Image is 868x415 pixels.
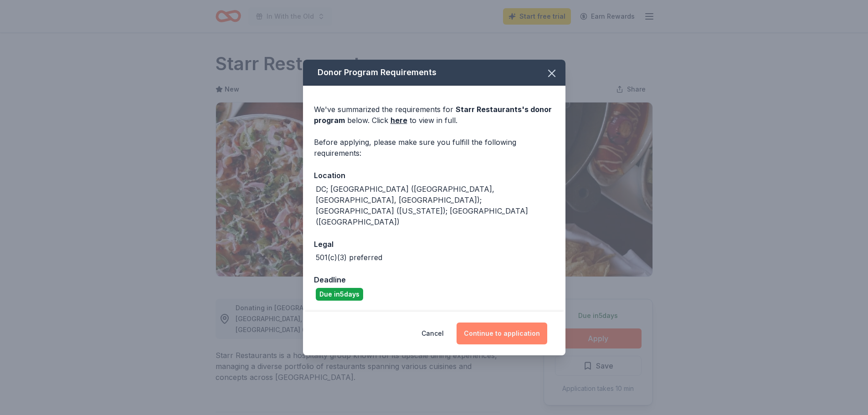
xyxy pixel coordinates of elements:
div: Deadline [314,274,555,286]
a: here [390,115,407,126]
div: 501(c)(3) preferred [316,252,382,263]
div: We've summarized the requirements for below. Click to view in full. [314,104,555,126]
button: Cancel [421,323,444,344]
div: Location [314,169,555,181]
button: Continue to application [457,323,547,344]
div: DC; [GEOGRAPHIC_DATA] ([GEOGRAPHIC_DATA], [GEOGRAPHIC_DATA], [GEOGRAPHIC_DATA]); [GEOGRAPHIC_DATA... [316,184,555,227]
div: Before applying, please make sure you fulfill the following requirements: [314,137,555,159]
div: Donor Program Requirements [303,60,565,86]
div: Legal [314,238,555,250]
div: Due in 5 days [316,288,363,301]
